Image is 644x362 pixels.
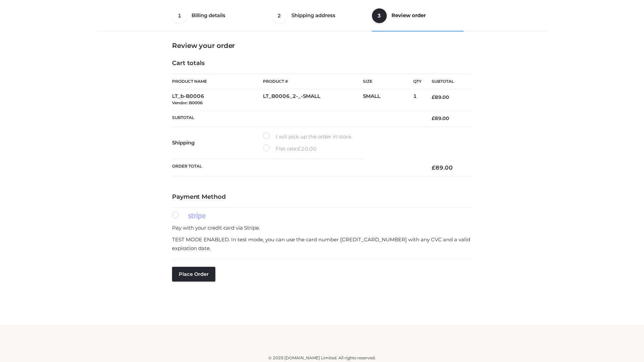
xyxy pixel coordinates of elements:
th: Shipping [172,127,263,159]
th: Qty [413,74,422,89]
p: TEST MODE ENABLED. In test mode, you can use the card number [CREDIT_CARD_NUMBER] with any CVC an... [172,235,472,252]
small: Vendor: B0006 [172,100,203,105]
th: Size [363,74,410,89]
td: 1 [413,89,422,110]
th: Product # [263,74,363,89]
p: Pay with your credit card via Stripe. [172,224,472,232]
th: Subtotal [172,110,422,126]
bdi: 20.00 [298,145,317,152]
bdi: 89.00 [432,94,449,100]
span: £ [298,145,301,152]
h4: Payment Method [172,193,472,201]
label: I will pick up the order in store. [263,132,352,141]
th: Subtotal [422,74,472,89]
span: £ [432,164,435,171]
th: Product Name [172,74,263,89]
td: SMALL [363,89,413,110]
span: £ [432,94,435,100]
th: Order Total [172,159,422,177]
td: LT_B0006_2-_-SMALL [263,89,363,110]
div: © 2025 [DOMAIN_NAME] Limited. All rights reserved. [100,355,544,361]
button: Place order [172,267,215,282]
bdi: 89.00 [432,115,449,121]
label: Flat rate: [263,144,317,153]
h4: Cart totals [172,60,472,67]
bdi: 89.00 [432,164,453,171]
h3: Review your order [172,42,472,50]
span: £ [432,115,435,121]
td: LT_b-B0006 [172,89,263,110]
